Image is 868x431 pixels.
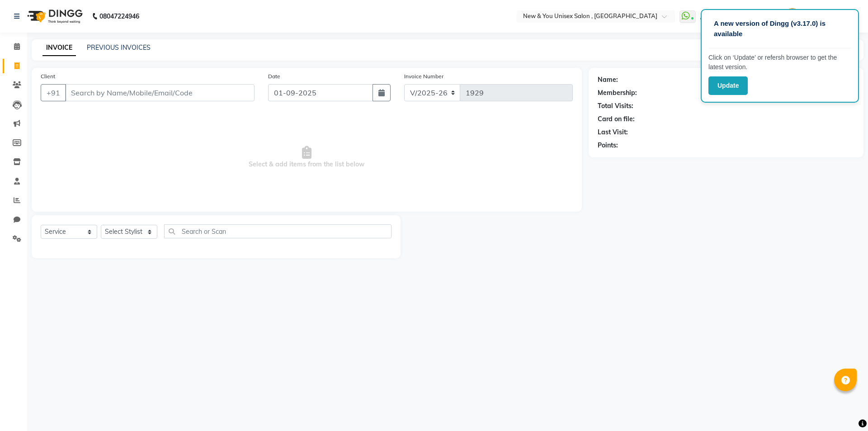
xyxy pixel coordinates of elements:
input: Search by Name/Mobile/Email/Code [65,84,255,101]
a: INVOICE [42,40,76,56]
div: Name: [598,75,618,85]
label: Client [41,72,55,81]
img: Salon Manager [784,8,800,24]
span: Select & add items from the list below [41,112,573,203]
div: Membership: [598,88,637,98]
div: Total Visits: [598,101,633,111]
div: Points: [598,141,618,150]
a: PREVIOUS INVOICES [87,43,151,52]
b: 08047224946 [99,4,139,29]
button: +91 [41,84,66,101]
input: Search or Scan [164,224,392,238]
p: Click on ‘Update’ or refersh browser to get the latest version. [708,53,851,72]
p: A new version of Dingg (v3.17.0) is available [714,19,846,39]
div: Card on file: [598,114,635,124]
label: Invoice Number [404,72,443,81]
button: Update [708,76,748,95]
label: Date [268,72,280,81]
div: Last Visit: [598,128,628,137]
img: logo [23,4,85,29]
